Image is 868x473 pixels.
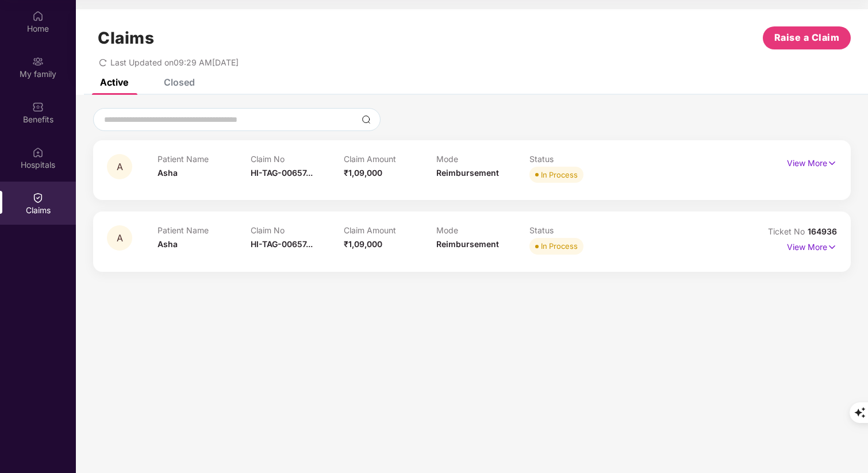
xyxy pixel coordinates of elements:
div: Active [100,76,128,88]
span: Reimbursement [436,168,499,178]
span: HI-TAG-00657... [251,239,313,249]
img: svg+xml;base64,PHN2ZyBpZD0iQ2xhaW0iIHhtbG5zPSJodHRwOi8vd3d3LnczLm9yZy8yMDAwL3N2ZyIgd2lkdGg9IjIwIi... [32,192,44,203]
div: In Process [541,169,578,180]
img: svg+xml;base64,PHN2ZyB4bWxucz0iaHR0cDovL3d3dy53My5vcmcvMjAwMC9zdmciIHdpZHRoPSIxNyIgaGVpZ2h0PSIxNy... [827,157,837,170]
p: Patient Name [158,154,251,164]
span: A [117,162,123,172]
img: svg+xml;base64,PHN2ZyB3aWR0aD0iMjAiIGhlaWdodD0iMjAiIHZpZXdCb3g9IjAgMCAyMCAyMCIgZmlsbD0ibm9uZSIgeG... [32,56,44,67]
div: Closed [164,76,195,88]
span: ₹1,09,000 [344,239,382,249]
p: Patient Name [158,225,251,235]
p: Status [529,225,623,235]
p: Claim Amount [344,154,437,164]
span: Asha [158,239,178,249]
span: HI-TAG-00657... [251,168,313,178]
p: Status [529,154,623,164]
p: View More [787,238,837,253]
span: redo [99,57,107,67]
span: Raise a Claim [774,30,840,45]
span: Asha [158,168,178,178]
span: A [117,233,123,243]
p: Mode [436,225,529,235]
p: Mode [436,154,529,164]
button: Raise a Claim [763,26,851,49]
p: View More [787,154,837,170]
p: Claim No [251,225,344,235]
img: svg+xml;base64,PHN2ZyBpZD0iSG9tZSIgeG1sbnM9Imh0dHA6Ly93d3cudzMub3JnLzIwMDAvc3ZnIiB3aWR0aD0iMjAiIG... [32,10,44,22]
span: Reimbursement [436,239,499,249]
div: In Process [541,240,578,252]
img: svg+xml;base64,PHN2ZyB4bWxucz0iaHR0cDovL3d3dy53My5vcmcvMjAwMC9zdmciIHdpZHRoPSIxNyIgaGVpZ2h0PSIxNy... [827,241,837,253]
span: Last Updated on 09:29 AM[DATE] [110,57,239,67]
p: Claim No [251,154,344,164]
span: ₹1,09,000 [344,168,382,178]
img: svg+xml;base64,PHN2ZyBpZD0iSG9zcGl0YWxzIiB4bWxucz0iaHR0cDovL3d3dy53My5vcmcvMjAwMC9zdmciIHdpZHRoPS... [32,147,44,158]
span: 164936 [808,226,837,236]
p: Claim Amount [344,225,437,235]
span: Ticket No [768,226,808,236]
img: svg+xml;base64,PHN2ZyBpZD0iU2VhcmNoLTMyeDMyIiB4bWxucz0iaHR0cDovL3d3dy53My5vcmcvMjAwMC9zdmciIHdpZH... [362,115,371,124]
h1: Claims [98,28,154,48]
img: svg+xml;base64,PHN2ZyBpZD0iQmVuZWZpdHMiIHhtbG5zPSJodHRwOi8vd3d3LnczLm9yZy8yMDAwL3N2ZyIgd2lkdGg9Ij... [32,101,44,113]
